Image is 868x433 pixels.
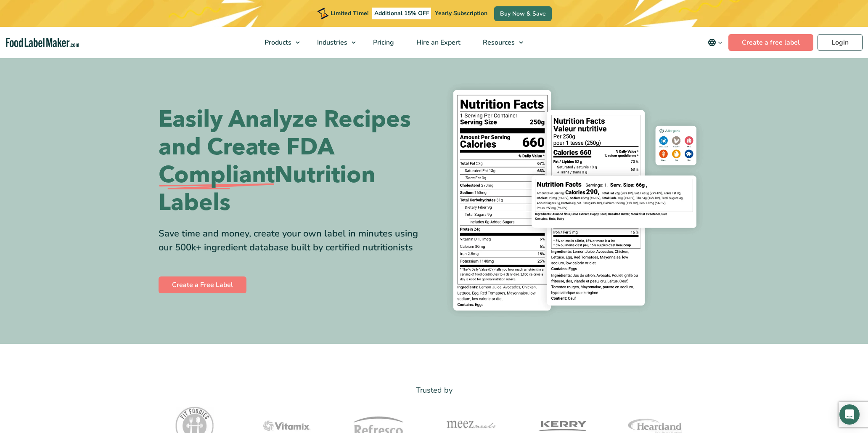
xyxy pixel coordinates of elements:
span: Limited Time! [331,9,368,17]
div: Open Intercom Messenger [839,404,860,425]
a: Products [254,27,304,58]
a: Create a Free Label [159,276,246,293]
a: Industries [306,27,360,58]
span: Products [262,38,292,47]
span: Pricing [370,38,395,47]
p: Trusted by [159,384,709,396]
span: Resources [480,38,516,47]
a: Resources [472,27,527,58]
div: Save time and money, create your own label in minutes using our 500k+ ingredient database built b... [159,227,428,255]
span: Hire an Expert [414,38,461,47]
a: Login [818,34,863,51]
a: Buy Now & Save [494,6,552,21]
h1: Easily Analyze Recipes and Create FDA Nutrition Labels [159,106,428,217]
a: Hire an Expert [405,27,470,58]
span: Additional 15% OFF [372,8,431,19]
a: Pricing [362,27,403,58]
span: Yearly Subscription [435,9,487,17]
span: Industries [315,38,348,47]
a: Create a free label [728,34,813,51]
span: Compliant [159,161,275,189]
